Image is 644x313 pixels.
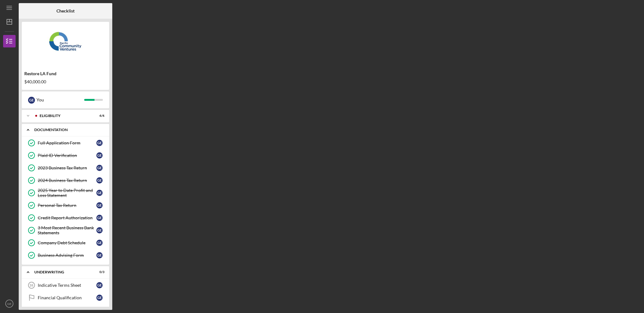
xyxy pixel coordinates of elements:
div: Restore LA Fund [24,71,107,76]
div: 2025 Year to Date Profit and Loss Statement [38,188,96,198]
div: G E [96,177,103,183]
div: Personal Tax Return [38,203,96,208]
a: 16Indicative Terms SheetGE [25,279,106,291]
div: Company Debt Schedule [38,240,96,245]
div: G E [96,240,103,246]
a: 2024 Business Tax ReturnGE [25,174,106,187]
a: Financial QualificationGE [25,291,106,304]
div: G E [96,152,103,159]
a: Plaid ID VerificationGE [25,149,106,162]
tspan: 16 [29,283,33,287]
a: Full Application FormGE [25,137,106,149]
a: Company Debt ScheduleGE [25,237,106,249]
div: G E [96,190,103,196]
div: G E [96,282,103,288]
div: Indicative Terms Sheet [38,283,96,288]
a: Personal Tax ReturnGE [25,199,106,212]
a: Credit Report AuthorizationGE [25,212,106,224]
div: Financial Qualification [38,295,96,300]
div: G E [96,140,103,146]
div: Eligibility [40,114,89,118]
div: $40,000.00 [24,79,107,84]
b: Checklist [56,8,75,13]
div: G E [96,227,103,233]
div: Documentation [34,128,101,132]
a: Business Advising FormGE [25,249,106,262]
div: Credit Report Authorization [38,215,96,220]
div: G E [96,252,103,258]
img: Product logo [22,25,109,62]
div: G E [96,215,103,221]
div: Plaid ID Verification [38,153,96,158]
div: G E [96,165,103,171]
div: 0 / 3 [93,270,104,274]
a: 2025 Year to Date Profit and Loss StatementGE [25,187,106,199]
div: 2024 Business Tax Return [38,178,96,183]
a: 3 Most Recent Business Bank StatementsGE [25,224,106,237]
div: G E [28,97,35,104]
div: G E [96,202,103,208]
div: Full Application Form [38,140,96,145]
a: 2023 Business Tax ReturnGE [25,162,106,174]
div: You [36,95,84,105]
div: Business Advising Form [38,253,96,258]
div: Underwriting [34,270,89,274]
div: G E [96,295,103,301]
text: GE [7,302,12,306]
button: GE [3,297,16,310]
div: 3 Most Recent Business Bank Statements [38,225,96,235]
div: 6 / 6 [93,114,104,118]
div: 2023 Business Tax Return [38,165,96,170]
